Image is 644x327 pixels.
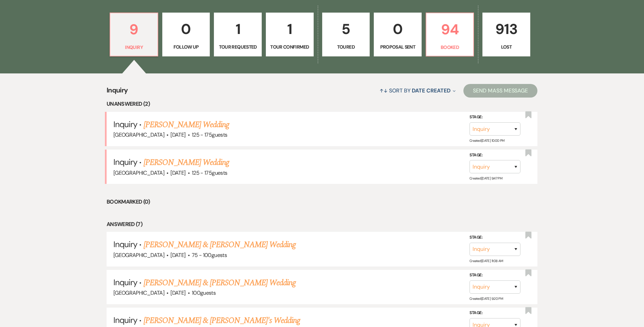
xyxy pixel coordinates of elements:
[113,239,137,249] span: Inquiry
[374,13,422,57] a: 0Proposal Sent
[113,289,164,296] span: [GEOGRAPHIC_DATA]
[412,87,450,94] span: Date Created
[378,43,417,51] p: Proposal Sent
[430,18,470,41] p: 94
[110,13,158,57] a: 9Inquiry
[377,82,458,100] button: Sort By Date Created
[270,43,309,51] p: Tour Confirmed
[270,18,309,40] p: 1
[114,44,153,51] p: Inquiry
[430,44,470,51] p: Booked
[380,87,388,94] span: ↑↓
[487,43,526,51] p: Lost
[167,43,206,51] p: Follow Up
[114,18,153,41] p: 9
[426,13,474,57] a: 94Booked
[470,114,520,121] label: Stage:
[167,18,206,40] p: 0
[266,13,314,57] a: 1Tour Confirmed
[327,43,366,51] p: Toured
[218,18,257,40] p: 1
[470,272,520,279] label: Stage:
[170,169,185,176] span: [DATE]
[170,252,185,259] span: [DATE]
[470,176,502,180] span: Created: [DATE] 9:47 PM
[113,315,137,325] span: Inquiry
[113,119,137,130] span: Inquiry
[192,131,227,138] span: 125 - 175 guests
[107,85,128,100] span: Inquiry
[218,43,257,51] p: Tour Requested
[192,169,227,176] span: 125 - 175 guests
[113,277,137,288] span: Inquiry
[170,289,185,296] span: [DATE]
[470,296,503,301] span: Created: [DATE] 9:20 PM
[470,259,503,263] span: Created: [DATE] 11:08 AM
[107,197,537,206] li: Bookmarked (0)
[378,18,417,40] p: 0
[327,18,366,40] p: 5
[463,84,537,98] button: Send Mass Message
[214,13,262,57] a: 1Tour Requested
[192,252,227,259] span: 75 - 100 guests
[144,314,300,327] a: [PERSON_NAME] & [PERSON_NAME]'s Wedding
[113,252,164,259] span: [GEOGRAPHIC_DATA]
[470,309,520,317] label: Stage:
[113,169,164,176] span: [GEOGRAPHIC_DATA]
[470,234,520,241] label: Stage:
[487,18,526,40] p: 913
[113,131,164,138] span: [GEOGRAPHIC_DATA]
[144,119,229,131] a: [PERSON_NAME] Wedding
[322,13,370,57] a: 5Toured
[144,277,296,289] a: [PERSON_NAME] & [PERSON_NAME] Wedding
[170,131,185,138] span: [DATE]
[470,138,504,143] span: Created: [DATE] 10:00 PM
[144,239,296,251] a: [PERSON_NAME] & [PERSON_NAME] Wedding
[107,220,537,229] li: Answered (7)
[470,152,520,159] label: Stage:
[107,100,537,108] li: Unanswered (2)
[482,13,530,57] a: 913Lost
[144,156,229,169] a: [PERSON_NAME] Wedding
[162,13,210,57] a: 0Follow Up
[192,289,216,296] span: 100 guests
[113,157,137,167] span: Inquiry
